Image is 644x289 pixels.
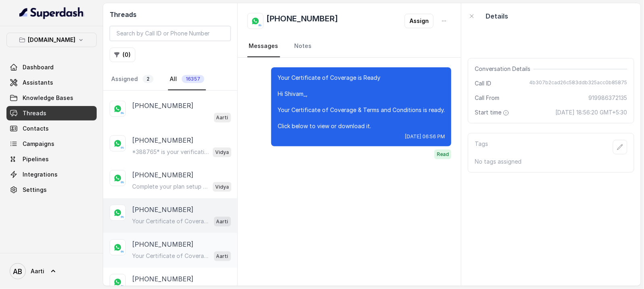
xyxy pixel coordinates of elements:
p: Vidya [215,148,229,156]
nav: Tabs [110,69,231,90]
p: Your Certificate of Coverage is Ready Hi Shivam_, Your Certificate of Coverage & Terms and Condit... [132,252,210,260]
p: Aarti [216,218,229,226]
p: [PHONE_NUMBER] [132,205,193,214]
span: Dashboard [23,63,54,71]
p: Vidya [215,183,229,191]
p: Complete your plan setup You left your membership setup midway. Tap to continue securing your new... [132,183,210,191]
p: [PHONE_NUMBER] [132,274,193,284]
span: [DATE] 18:56:20 GMT+5:30 [556,108,627,116]
a: Contacts [6,121,97,136]
span: 16357 [182,75,204,83]
img: light.svg [19,6,84,19]
a: Aarti [6,260,97,283]
p: Aarti [216,114,229,122]
a: Threads [6,106,97,121]
span: Conversation Details [475,65,534,73]
input: Search by Call ID or Phone Number [110,26,231,41]
p: [PHONE_NUMBER] [132,170,193,180]
a: Pipelines [6,152,97,166]
span: Call From [475,94,499,102]
span: 919986372135 [589,94,627,102]
span: 2 [143,75,154,83]
p: No tags assigned [475,158,627,166]
p: Tags [475,140,488,154]
span: Campaigns [23,140,54,148]
span: Read [434,150,451,159]
p: *388765* is your verification code. For your security, do not share this code. [132,148,210,156]
p: [PHONE_NUMBER] [132,101,193,110]
p: Aarti [216,252,229,260]
span: 4b307b2cad26c583ddb325acc0b85875 [530,79,627,87]
p: Your Certificate of Coverage is Ready Hi Shivam_, Your Certificate of Coverage & Terms and Condit... [278,74,445,130]
a: Dashboard [6,60,97,75]
a: Campaigns [6,137,97,151]
span: Start time [475,108,511,116]
span: Knowledge Bases [23,94,73,102]
a: Notes [293,35,314,57]
a: Knowledge Bases [6,91,97,105]
span: Pipelines [23,155,49,163]
span: Integrations [23,170,58,179]
h2: Threads [110,10,231,19]
h2: [PHONE_NUMBER] [267,13,339,29]
p: Your Certificate of Coverage is Ready Hi Shivam_, Your Certificate of Coverage & Terms and Condit... [132,217,210,225]
nav: Tabs [247,35,452,57]
span: Contacts [23,125,49,133]
span: [DATE] 06:56 PM [405,133,445,140]
a: Settings [6,183,97,197]
p: [PHONE_NUMBER] [132,239,193,249]
button: [DOMAIN_NAME] [6,33,97,47]
span: Call ID [475,79,491,87]
text: AB [13,267,23,276]
p: [DOMAIN_NAME] [28,35,75,45]
span: Assistants [23,79,53,87]
a: Integrations [6,167,97,182]
p: [PHONE_NUMBER] [132,135,193,145]
span: Settings [23,186,47,194]
button: (0) [110,48,135,62]
a: All16357 [168,69,206,90]
p: Details [486,11,508,21]
span: Threads [23,109,46,117]
button: Assign [405,14,434,28]
a: Messages [247,35,280,57]
span: Aarti [31,267,44,275]
a: Assigned2 [110,69,155,90]
a: Assistants [6,75,97,90]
